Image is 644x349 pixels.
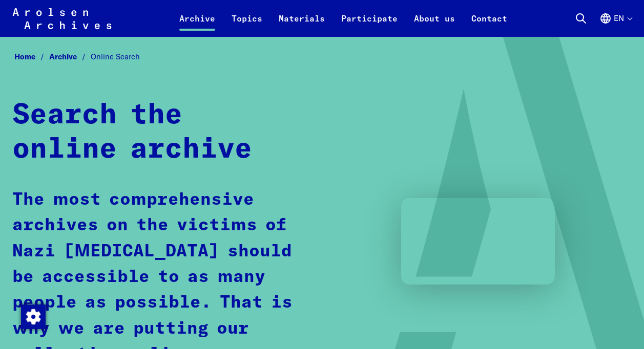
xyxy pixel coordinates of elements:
nav: Primary [171,6,515,31]
a: Home [14,52,49,61]
span: Online Search [91,52,140,61]
button: English, language selection [599,12,632,37]
nav: Breadcrumb [12,49,632,64]
a: Contact [463,12,515,37]
a: Archive [49,52,91,61]
strong: Search the online archive [12,101,252,164]
div: Change consent [20,304,45,329]
a: About us [406,12,463,37]
a: Participate [333,12,406,37]
a: Topics [223,12,271,37]
img: Change consent [21,304,46,329]
a: Archive [171,12,223,37]
a: Materials [271,12,333,37]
